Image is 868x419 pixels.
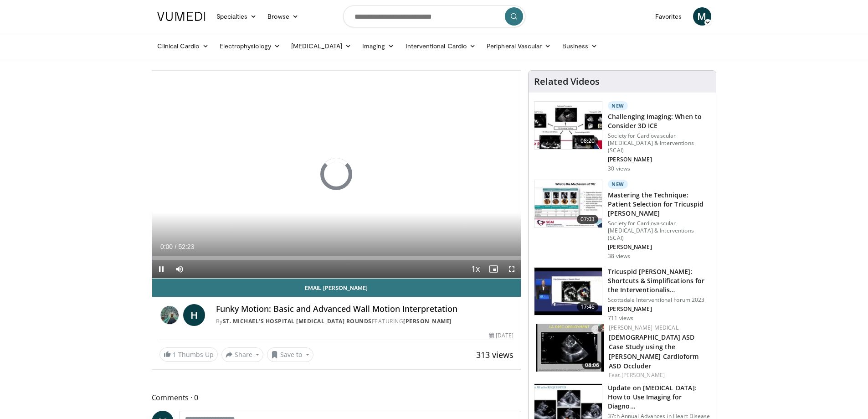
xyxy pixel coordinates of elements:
a: Peripheral Vascular [481,37,556,55]
a: 08:20 New Challenging Imaging: When to Consider 3D ICE Society for Cardiovascular [MEDICAL_DATA] ... [534,101,710,172]
h3: Mastering the Technique: Patient Selection for Tricuspid [PERSON_NAME] [608,191,710,218]
img: cd773793-0f03-4960-b976-a0bce4ff7c98.150x105_q85_crop-smart_upscale.jpg [534,268,602,315]
p: [PERSON_NAME] [608,305,710,313]
a: H [183,304,205,326]
span: Comments 0 [152,392,522,403]
img: VuMedi Logo [157,12,205,21]
h3: Challenging Imaging: When to Consider 3D ICE [608,112,710,130]
p: Scottsdale Interventional Forum 2023 [608,296,710,304]
span: / [175,243,177,250]
div: Feat. [609,371,709,379]
span: 0:00 [160,243,173,250]
p: [PERSON_NAME] [608,243,710,251]
p: 38 views [608,253,630,260]
a: Browse [262,7,304,26]
a: [PERSON_NAME] Medical [609,324,678,331]
span: 17:46 [577,302,599,311]
p: New [608,101,628,110]
button: Fullscreen [503,260,521,278]
div: By FEATURING [216,317,514,326]
a: Favorites [650,7,688,26]
a: Electrophysiology [214,37,286,55]
img: 1a6e1cea-8ebc-4860-8875-cc1faa034add.150x105_q85_crop-smart_upscale.jpg [534,102,602,149]
p: New [608,180,628,189]
p: [PERSON_NAME] [608,156,710,163]
a: [PERSON_NAME] [403,317,452,325]
span: 1 [173,350,176,359]
a: 07:03 New Mastering the Technique: Patient Selection for Tricuspid [PERSON_NAME] Society for Card... [534,180,710,260]
button: Share [221,347,264,362]
img: 47e2ecf0-ee3f-4e66-94ec-36b848c19fd4.150x105_q85_crop-smart_upscale.jpg [534,180,602,228]
a: [MEDICAL_DATA] [286,37,357,55]
div: [DATE] [489,331,514,340]
video-js: Video Player [152,71,521,279]
img: 74a9e753-0c8a-4ed2-9880-5950ea741e19.150x105_q85_crop-smart_upscale.jpg [536,324,604,372]
a: Specialties [211,7,262,26]
h3: Update on [MEDICAL_DATA]: How to Use Imaging for Diagno… [608,383,710,411]
a: 1 Thumbs Up [159,347,218,362]
p: Society for Cardiovascular [MEDICAL_DATA] & Interventions (SCAI) [608,220,710,242]
a: [DEMOGRAPHIC_DATA] ASD Case Study using the [PERSON_NAME] Cardioform ASD Occluder [609,333,699,370]
div: Progress Bar [152,256,521,260]
h4: Related Videos [534,76,600,87]
span: 08:06 [582,361,602,369]
img: St. Michael's Hospital Echocardiogram Rounds [159,304,180,326]
button: Save to [267,347,313,362]
span: 52:23 [178,243,194,250]
a: 08:06 [536,324,604,372]
span: 08:20 [577,136,599,145]
a: Business [557,37,603,55]
button: Pause [152,260,170,278]
button: Enable picture-in-picture mode [484,260,503,278]
a: [PERSON_NAME] [621,371,665,379]
h3: Tricuspid [PERSON_NAME]: Shortcuts & Simplifications for the Interventionalis… [608,267,710,295]
a: M [693,7,711,26]
button: Mute [170,260,189,278]
a: 17:46 Tricuspid [PERSON_NAME]: Shortcuts & Simplifications for the Interventionalis… Scottsdale I... [534,267,710,322]
a: Imaging [357,37,400,55]
h4: Funky Motion: Basic and Advanced Wall Motion Interpretation [216,304,514,314]
span: 07:03 [577,215,599,224]
a: Clinical Cardio [152,37,214,55]
a: Interventional Cardio [400,37,482,55]
button: Playback Rate [466,260,484,278]
a: Email [PERSON_NAME] [152,279,521,297]
p: Society for Cardiovascular [MEDICAL_DATA] & Interventions (SCAI) [608,132,710,154]
span: 313 views [476,349,514,360]
p: 30 views [608,165,630,172]
input: Search topics, interventions [343,5,525,27]
a: St. Michael's Hospital [MEDICAL_DATA] Rounds [223,317,372,325]
p: 711 views [608,315,633,322]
